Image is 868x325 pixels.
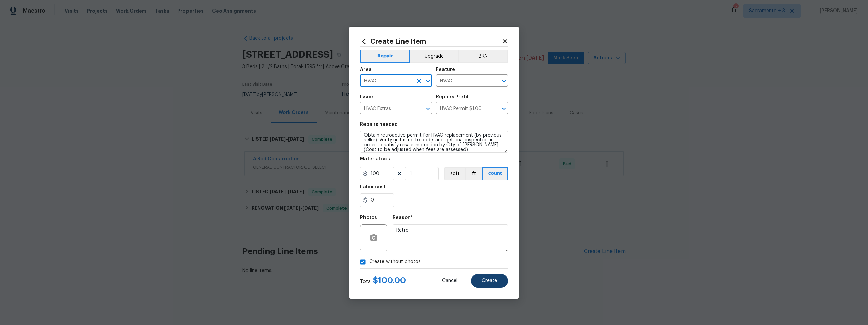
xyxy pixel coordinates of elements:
[436,67,455,72] h5: Feature
[423,104,433,113] button: Open
[360,95,373,99] h5: Issue
[444,167,465,180] button: sqft
[431,274,468,288] button: Cancel
[360,215,377,220] h5: Photos
[410,50,458,63] button: Upgrade
[369,258,421,265] span: Create without photos
[442,278,457,283] span: Cancel
[499,104,509,113] button: Open
[458,50,508,63] button: BRN
[373,276,406,284] span: $ 100.00
[360,50,410,63] button: Repair
[423,76,433,86] button: Open
[360,122,398,127] h5: Repairs needed
[414,76,424,86] button: Clear
[465,167,482,180] button: ft
[393,224,508,251] textarea: Retro
[482,278,497,283] span: Create
[482,167,508,180] button: count
[436,95,470,99] h5: Repairs Prefill
[360,185,386,189] h5: Labor cost
[499,76,509,86] button: Open
[360,277,406,285] div: Total
[360,157,392,161] h5: Material cost
[393,215,413,220] h5: Reason*
[360,67,372,72] h5: Area
[471,274,508,288] button: Create
[360,38,502,45] h2: Create Line Item
[360,131,508,153] textarea: Obtain retroactive permit for HVAC replacement (by previous seller). Verify unit is up to code. a...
